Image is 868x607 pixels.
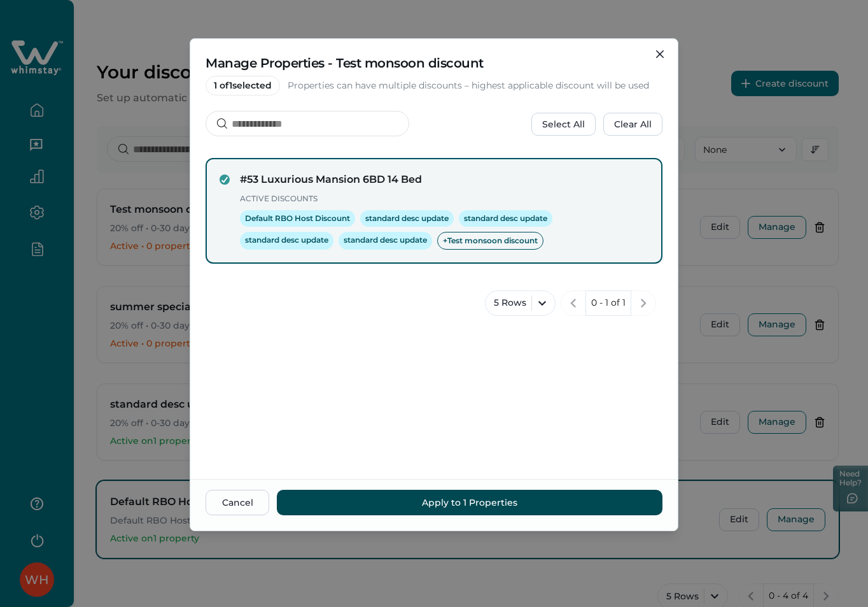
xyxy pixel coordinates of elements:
[206,490,269,515] button: Cancel
[585,290,631,316] button: 0 - 1 of 1
[206,54,662,72] h2: Manage Properties - Test monsoon discount
[531,113,596,136] button: Select All
[459,210,552,227] span: standard desc update
[591,297,626,310] p: 0 - 1 of 1
[240,172,648,187] h4: #53 Luxurious Mansion 6BD 14 Bed
[561,290,586,316] button: previous page
[603,113,662,136] button: Clear All
[339,232,432,250] span: standard desc update
[360,210,454,227] span: standard desc update
[288,80,649,92] p: Properties can have multiple discounts – highest applicable discount will be used
[240,210,355,227] span: Default RBO Host Discount
[277,490,662,515] button: Apply to 1 Properties
[437,232,543,250] span: + Test monsoon discount
[240,232,333,250] span: standard desc update
[631,290,656,316] button: next page
[485,290,556,316] button: 5 Rows
[240,192,648,205] p: Active Discounts
[206,76,280,96] span: 1 of 1 selected
[650,44,670,64] button: Close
